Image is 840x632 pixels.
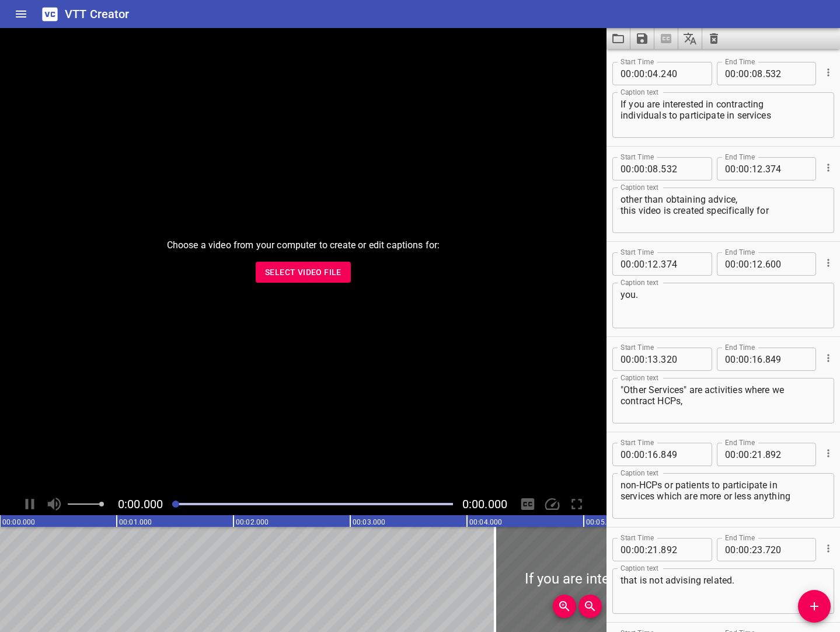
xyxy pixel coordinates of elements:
[763,538,765,561] span: .
[658,252,661,276] span: .
[821,541,836,556] button: Cue Options
[654,28,678,49] span: Select a video in the pane to the left, then you can automatically extract captions.
[647,252,658,276] input: 12
[172,503,453,505] div: Play progress
[658,348,661,371] span: .
[738,62,750,85] input: 00
[738,538,750,561] input: 00
[661,443,703,466] input: 849
[2,518,35,526] text: 00:00.000
[798,590,831,623] button: Add Cue
[661,348,703,371] input: 320
[632,348,634,371] span: :
[821,65,836,80] button: Cue Options
[752,157,763,180] input: 12
[725,443,736,466] input: 00
[645,443,647,466] span: :
[661,252,703,276] input: 374
[738,348,750,371] input: 00
[821,248,834,278] div: Cue Options
[621,384,826,418] textarea: "Other Services" are activities where we contract HCPs,
[119,518,152,526] text: 00:01.000
[821,350,836,366] button: Cue Options
[578,595,602,618] button: Zoom Out
[763,157,765,180] span: .
[821,57,834,88] div: Cue Options
[630,28,654,49] button: Save captions to file
[647,157,658,180] input: 08
[621,99,826,132] textarea: If you are interested in contracting individuals to participate in services
[750,62,752,85] span: :
[702,28,726,49] button: Clear captions
[256,262,351,283] button: Select Video File
[167,238,440,252] p: Choose a video from your computer to create or edit captions for:
[634,348,645,371] input: 00
[607,28,630,49] button: Load captions from file
[725,538,736,561] input: 00
[621,157,632,180] input: 00
[765,252,808,276] input: 600
[750,538,752,561] span: :
[738,443,750,466] input: 00
[752,62,763,85] input: 08
[621,348,632,371] input: 00
[65,5,130,23] h6: VTT Creator
[621,480,826,513] textarea: non-HCPs or patients to participate in services which are more or less anything
[647,62,658,85] input: 04
[725,157,736,180] input: 00
[658,157,661,180] span: .
[621,62,632,85] input: 00
[632,252,634,276] span: :
[661,62,703,85] input: 240
[634,443,645,466] input: 00
[658,538,661,561] span: .
[645,252,647,276] span: :
[645,62,647,85] span: :
[634,62,645,85] input: 00
[821,438,834,468] div: Cue Options
[566,493,588,515] div: Toggle Full Screen
[765,157,808,180] input: 374
[634,538,645,561] input: 00
[765,443,808,466] input: 892
[750,443,752,466] span: :
[763,348,765,371] span: .
[647,348,658,371] input: 13
[621,289,826,322] textarea: you.
[750,348,752,371] span: :
[634,252,645,276] input: 00
[265,265,341,280] span: Select Video File
[469,518,502,526] text: 00:04.000
[541,493,563,515] div: Playback Speed
[236,518,269,526] text: 00:02.000
[645,538,647,561] span: :
[736,348,738,371] span: :
[118,497,163,511] span: Current Time
[765,62,808,85] input: 532
[661,157,703,180] input: 532
[763,62,765,85] span: .
[821,446,836,461] button: Cue Options
[750,157,752,180] span: :
[821,160,836,175] button: Cue Options
[647,538,658,561] input: 21
[621,538,632,561] input: 00
[683,32,697,46] svg: Translate captions
[821,533,834,564] div: Cue Options
[763,252,765,276] span: .
[765,348,808,371] input: 849
[763,443,765,466] span: .
[586,518,619,526] text: 00:05.000
[678,28,702,49] button: Translate captions
[462,497,507,511] span: Video Duration
[661,538,703,561] input: 892
[736,62,738,85] span: :
[658,62,661,85] span: .
[632,62,634,85] span: :
[821,255,836,270] button: Cue Options
[736,443,738,466] span: :
[645,157,647,180] span: :
[621,443,632,466] input: 00
[736,157,738,180] span: :
[635,32,649,46] svg: Save captions to file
